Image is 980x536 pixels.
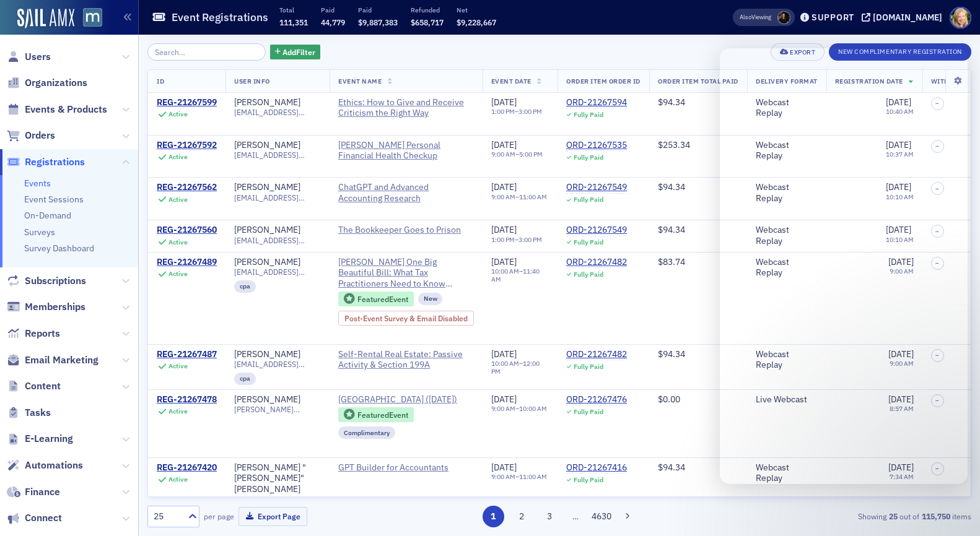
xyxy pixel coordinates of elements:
span: [EMAIL_ADDRESS][DOMAIN_NAME] [234,360,321,369]
a: Content [7,379,61,393]
a: New Complimentary Registration [829,45,971,56]
span: $9,228,667 [457,17,496,27]
div: Fully Paid [574,270,603,279]
div: [PERSON_NAME] [234,257,300,268]
span: User Info [234,77,270,85]
div: cpa [234,280,256,293]
a: REG-21267478 [157,394,217,405]
div: – [491,150,543,158]
a: Registrations [7,155,85,169]
time: 11:00 AM [519,192,547,201]
a: SailAMX [17,9,74,28]
a: Survey Dashboard [24,243,94,254]
div: Featured Event [357,296,408,303]
time: 10:00 AM [491,359,519,368]
time: 9:00 AM [491,192,515,201]
span: $83.74 [658,256,685,267]
a: [PERSON_NAME] [234,140,300,151]
span: [DATE] [491,348,517,360]
a: The Bookkeeper Goes to Prison [338,225,461,236]
a: Event Sessions [24,194,84,205]
iframe: Intercom live chat [720,48,968,484]
div: Active [168,110,188,118]
div: Fully Paid [574,238,603,246]
a: View Homepage [74,8,102,29]
a: Orders [7,129,55,142]
a: Email Marketing [7,353,98,367]
span: Memberships [25,300,85,314]
span: Order Item Total Paid [658,77,738,85]
span: [EMAIL_ADDRESS][DOMAIN_NAME] [234,267,321,277]
span: [DATE] [491,139,517,150]
span: Tasks [25,406,51,420]
span: $0.00 [658,394,680,405]
p: Refunded [411,6,444,14]
a: Finance [7,485,60,499]
span: $94.34 [658,462,685,473]
div: Post-Event Survey [338,311,474,326]
div: – [491,108,542,116]
a: REG-21267420 [157,462,217,473]
a: Events & Products [7,103,107,116]
a: Memberships [7,300,85,314]
button: 1 [483,506,504,527]
a: Automations [7,459,83,472]
div: – [491,405,547,413]
a: Subscriptions [7,274,86,288]
span: Registrations [25,155,85,169]
a: Organizations [7,76,87,90]
div: Active [168,475,188,483]
div: Active [168,362,188,370]
span: Self-Rental Real Estate: Passive Activity & Section 199A [338,349,474,371]
span: $9,887,383 [358,17,398,27]
span: GPT Builder for Accountants [338,462,451,473]
span: [DATE] [491,181,517,192]
a: ORD-21267476 [566,394,627,405]
div: Featured Event [357,412,408,418]
span: $253.34 [658,139,690,150]
div: Featured Event [338,407,414,423]
input: Search… [147,43,266,61]
span: [PERSON_NAME][EMAIL_ADDRESS][PERSON_NAME][DOMAIN_NAME] [234,405,321,414]
iframe: Intercom live chat [938,494,968,524]
button: [DOMAIN_NAME] [862,13,947,22]
a: E-Learning [7,432,73,446]
span: [EMAIL_ADDRESS][DOMAIN_NAME] [234,193,321,202]
a: REG-21267599 [157,97,217,108]
span: Reports [25,327,60,340]
span: ChatGPT and Advanced Accounting Research [338,182,474,204]
a: [PERSON_NAME] [234,97,300,108]
button: Export Page [238,507,307,526]
div: REG-21267562 [157,182,217,193]
span: Orders [25,129,55,142]
a: ORD-21267416 [566,462,627,473]
a: REG-21267592 [157,140,217,151]
div: ORD-21267482 [566,257,627,268]
span: … [567,511,584,522]
span: Finance [25,485,60,499]
button: 4630 [591,506,613,527]
span: Don Farmer’s One Big Beautiful Bill: What Tax Practitioners Need to Know (Replay) [338,257,474,290]
div: ORD-21267594 [566,97,627,108]
span: Events & Products [25,103,107,116]
a: Reports [7,327,60,340]
a: [PERSON_NAME] [234,394,300,405]
span: Walter Haig's Personal Financial Health Checkup [338,140,474,162]
span: [EMAIL_ADDRESS][DOMAIN_NAME] [234,108,321,117]
div: ORD-21267549 [566,225,627,236]
a: [PERSON_NAME] [234,225,300,236]
a: ORD-21267535 [566,140,627,151]
div: – [491,360,549,376]
a: [PERSON_NAME] [234,182,300,193]
time: 5:00 PM [519,150,543,158]
span: Event Date [491,77,532,85]
button: 3 [539,506,561,527]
